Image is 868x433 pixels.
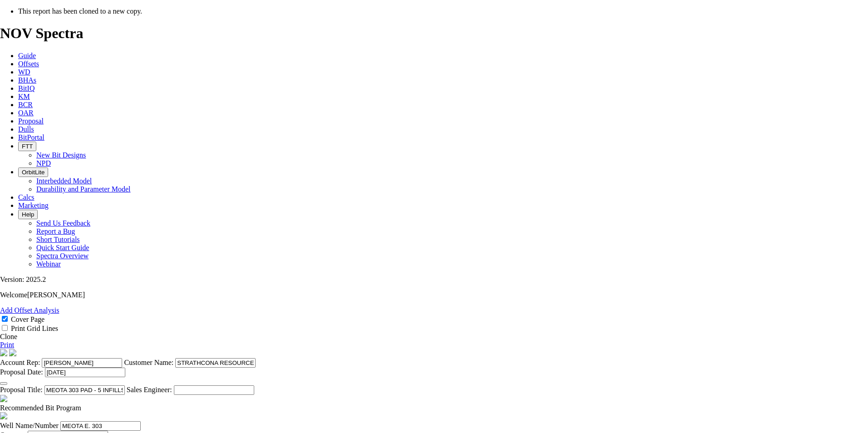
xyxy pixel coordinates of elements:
[11,325,58,332] label: Print Grid Lines
[36,159,51,167] a: NPD
[18,93,30,100] a: KM
[18,125,34,133] a: Dulls
[18,210,38,219] button: Help
[18,167,48,177] button: OrbitLite
[27,291,85,299] span: [PERSON_NAME]
[36,252,89,260] a: Spectra Overview
[36,219,90,227] a: Send Us Feedback
[18,7,142,15] span: This report has been cloned to a new copy.
[18,76,36,84] a: BHAs
[18,84,35,92] a: BitIQ
[22,143,33,150] span: FTT
[36,151,86,159] a: New Bit Designs
[18,193,35,201] a: Calcs
[9,349,16,356] img: cover-graphic.e5199e77.png
[18,60,39,68] a: Offsets
[22,211,34,218] span: Help
[18,68,30,76] a: WD
[127,386,172,394] label: Sales Engineer:
[18,202,49,209] a: Marketing
[18,52,36,59] a: Guide
[22,169,44,176] span: OrbitLite
[36,185,131,193] a: Durability and Parameter Model
[18,109,34,117] a: OAR
[18,117,44,125] a: Proposal
[18,101,33,108] a: BCR
[11,315,44,323] label: Cover Page
[36,227,75,235] a: Report a Bug
[18,142,36,151] button: FTT
[36,244,89,251] a: Quick Start Guide
[36,236,80,243] a: Short Tutorials
[36,260,61,268] a: Webinar
[18,133,44,141] a: BitPortal
[36,177,92,185] a: Interbedded Model
[124,359,173,366] label: Customer Name:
